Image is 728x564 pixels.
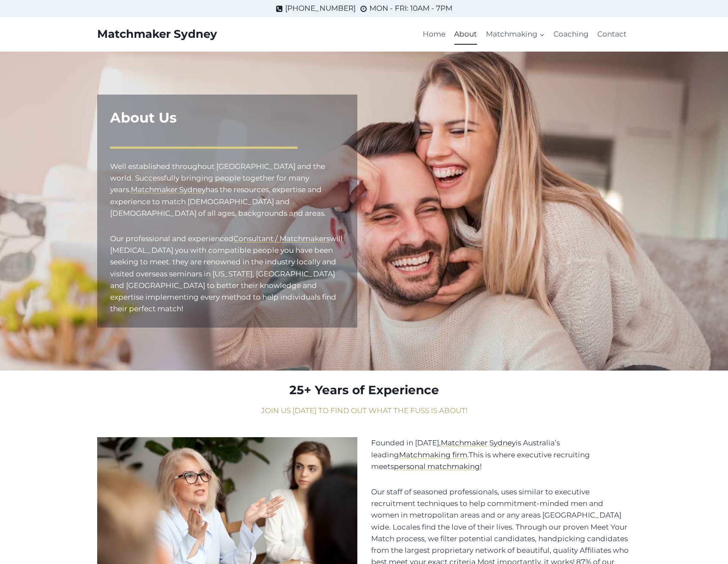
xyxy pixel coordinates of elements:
[481,24,549,45] a: Matchmaking
[97,405,631,417] p: JOIN US [DATE] TO FIND OUT WHAT THE FUSS IS ABOUT!
[371,437,631,472] p: Founded in [DATE], is Australia’s leading This is where executive recruiting meets
[450,24,481,45] a: About
[131,185,206,194] a: Matchmaker Sydney
[418,24,631,45] nav: Primary
[285,3,356,14] span: [PHONE_NUMBER]
[369,3,452,14] span: MON - FRI: 10AM - 7PM
[467,451,469,459] mark: .
[110,162,325,194] mark: Well established throughout [GEOGRAPHIC_DATA] and the world. Successfully bringing people togethe...
[486,28,545,40] span: Matchmaking
[97,28,217,41] a: Matchmaker Sydney
[110,161,344,219] p: has the resources, expertise and experience to match [DEMOGRAPHIC_DATA] and [DEMOGRAPHIC_DATA] of...
[233,234,330,243] a: Consultant / Matchmakers
[110,107,344,128] h1: About Us
[418,24,450,45] a: Home
[549,24,593,45] a: Coaching
[441,438,516,447] a: Matchmaker Sydney
[399,451,467,459] a: Matchmaking firm
[593,24,631,45] a: Contact
[276,3,356,14] a: [PHONE_NUMBER]
[110,233,344,315] p: Our professional and experienced will [MEDICAL_DATA] you with compatible people you have been see...
[394,462,482,471] a: personal matchmaking!
[97,381,631,399] h2: 25+ Years of Experience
